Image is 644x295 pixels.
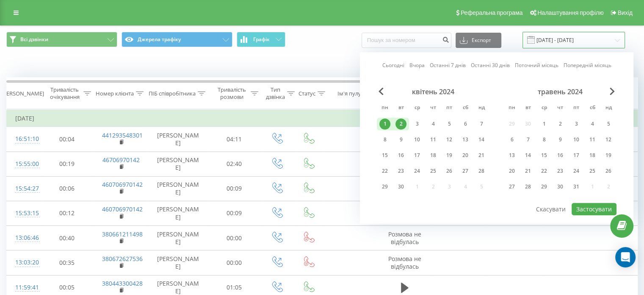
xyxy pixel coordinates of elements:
[522,102,534,115] abbr: вівторок
[584,149,600,162] div: сб 18 трав 2024 р.
[15,205,32,222] div: 15:53:15
[427,102,439,115] abbr: четвер
[15,180,32,197] div: 15:54:27
[362,33,451,48] input: Пошук за номером
[15,254,32,271] div: 13:03:20
[504,87,616,96] div: травень 2024
[412,150,423,161] div: 17
[461,9,523,16] span: Реферальна програма
[568,133,584,146] div: пт 10 трав 2024 р.
[425,118,441,130] div: чт 4 квіт 2024 р.
[536,133,552,146] div: ср 8 трав 2024 р.
[555,134,566,145] div: 9
[377,180,393,193] div: пн 29 квіт 2024 р.
[377,118,393,130] div: пн 1 квіт 2024 р.
[603,118,614,129] div: 5
[425,149,441,162] div: чт 18 квіт 2024 р.
[444,166,455,177] div: 26
[536,149,552,162] div: ср 15 трав 2024 р.
[444,150,455,161] div: 19
[215,86,249,101] div: Тривалість розмови
[41,201,94,225] td: 00:12
[587,150,598,161] div: 18
[506,134,517,145] div: 6
[522,150,533,161] div: 14
[443,102,456,115] abbr: п’ятниця
[476,134,487,145] div: 14
[475,102,488,115] abbr: неділя
[388,230,421,246] span: Розмова не відбулась
[41,152,94,176] td: 00:19
[428,118,439,129] div: 4
[539,134,550,145] div: 8
[587,166,598,177] div: 25
[584,133,600,146] div: сб 11 трав 2024 р.
[568,180,584,193] div: пт 31 трав 2024 р.
[412,166,423,177] div: 24
[568,165,584,177] div: пт 24 трав 2024 р.
[412,134,423,145] div: 10
[425,133,441,146] div: чт 11 квіт 2024 р.
[504,133,520,146] div: пн 6 трав 2024 р.
[337,90,361,97] div: Ім'я пулу
[587,118,598,129] div: 4
[460,134,471,145] div: 13
[15,156,32,172] div: 15:55:00
[555,181,566,192] div: 30
[602,102,615,115] abbr: неділя
[41,176,94,201] td: 00:06
[460,150,471,161] div: 20
[555,166,566,177] div: 23
[41,127,94,152] td: 00:04
[600,118,616,130] div: нд 5 трав 2024 р.
[425,165,441,177] div: чт 25 квіт 2024 р.
[571,166,582,177] div: 24
[379,134,390,145] div: 8
[460,166,471,177] div: 27
[441,149,457,162] div: пт 19 квіт 2024 р.
[41,226,94,250] td: 00:40
[568,118,584,130] div: пт 3 трав 2024 р.
[102,131,143,139] a: 441293548301
[382,62,404,70] a: Сьогодні
[506,150,517,161] div: 13
[539,118,550,129] div: 1
[520,133,536,146] div: вт 7 трав 2024 р.
[552,180,568,193] div: чт 30 трав 2024 р.
[379,102,391,115] abbr: понеділок
[444,134,455,145] div: 12
[600,133,616,146] div: нд 12 трав 2024 р.
[208,226,261,250] td: 00:00
[377,149,393,162] div: пн 15 квіт 2024 р.
[459,102,472,115] abbr: субота
[411,102,423,115] abbr: середа
[444,118,455,129] div: 5
[552,165,568,177] div: чт 23 трав 2024 р.
[536,118,552,130] div: ср 1 трав 2024 р.
[15,131,32,147] div: 16:51:10
[571,118,582,129] div: 3
[208,152,261,176] td: 02:40
[379,118,390,129] div: 1
[555,118,566,129] div: 2
[586,102,599,115] abbr: субота
[395,181,406,192] div: 30
[149,152,208,176] td: [PERSON_NAME]
[102,255,143,263] a: 380672627536
[522,181,533,192] div: 28
[393,118,409,130] div: вт 2 квіт 2024 р.
[531,203,570,215] button: Скасувати
[552,149,568,162] div: чт 16 трав 2024 р.
[564,62,611,70] a: Попередній місяць
[122,32,232,47] button: Джерела трафіку
[208,176,261,201] td: 00:09
[377,165,393,177] div: пн 22 квіт 2024 р.
[1,90,44,97] div: [PERSON_NAME]
[473,165,489,177] div: нд 28 квіт 2024 р.
[476,166,487,177] div: 28
[299,90,315,97] div: Статус
[379,87,384,95] span: Previous Month
[571,150,582,161] div: 17
[428,166,439,177] div: 25
[208,250,261,275] td: 00:00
